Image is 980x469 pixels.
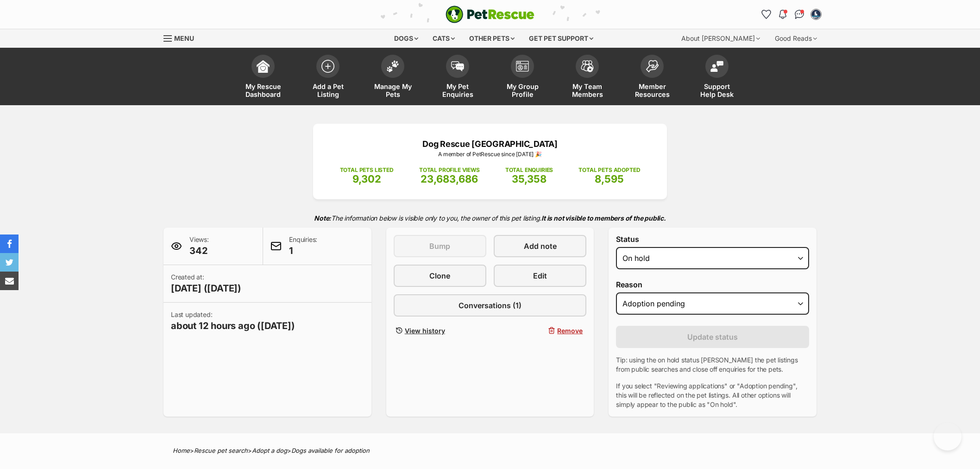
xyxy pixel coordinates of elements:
[429,241,450,252] span: Bump
[696,82,738,98] span: Support Help Desk
[171,273,241,295] p: Created at:
[189,244,209,257] span: 342
[616,235,809,243] label: Status
[340,166,394,174] p: TOTAL PETS LISTED
[505,166,553,174] p: TOTAL ENQUIRIES
[710,61,723,72] img: help-desk-icon-fdf02630f3aa405de69fd3d07c3f3aa587a6932b1a1747fa1d2bba05be0121f9.svg
[394,294,587,317] a: Conversations (1)
[437,82,478,98] span: My Pet Enquiries
[616,280,809,289] label: Reason
[494,324,586,337] button: Remove
[581,60,594,72] img: team-members-icon-5396bd8760b3fe7c0b43da4ab00e1e3bb1a5d9ba89233759b79545d2d3fc5d0d.svg
[685,50,749,105] a: Support Help Desk
[327,150,653,158] p: A member of PetRescue since [DATE] 🎉
[174,34,194,42] span: Menu
[150,447,830,454] div: > > >
[646,60,659,72] img: member-resources-icon-8e73f808a243e03378d46382f2149f9095a855e16c252ad45f914b54edf8863c.svg
[405,326,445,336] span: View history
[451,61,464,71] img: pet-enquiries-icon-7e3ad2cf08bfb03b45e93fb7055b45f3efa6380592205ae92323e6603595dc1f.svg
[360,50,425,105] a: Manage My Pets
[419,166,480,174] p: TOTAL PROFILE VIEWS
[173,447,190,454] a: Home
[231,50,295,105] a: My Rescue Dashboard
[327,138,653,150] p: Dog Rescue [GEOGRAPHIC_DATA]
[795,10,804,19] img: chat-41dd97257d64d25036548639549fe6c8038ab92f7586957e7f3b1b290dea8141.svg
[768,29,823,48] div: Good Reads
[394,324,486,337] a: View history
[522,29,600,48] div: Get pet support
[759,7,823,22] ul: Account quick links
[512,173,547,185] span: 35,358
[675,29,766,48] div: About [PERSON_NAME]
[620,50,685,105] a: Member Resources
[616,355,809,374] p: Tip: using the on hold status [PERSON_NAME] the pet listings from public searches and close off e...
[516,61,529,72] img: group-profile-icon-3fa3cf56718a62981997c0bc7e787c4b2cf8bcc04b72c1350f741eb67cf2f40e.svg
[295,50,360,105] a: Add a Pet Listing
[533,270,547,281] span: Edit
[687,331,738,342] span: Update status
[811,10,821,19] img: Carly Goodhew profile pic
[459,300,521,311] span: Conversations (1)
[352,173,381,185] span: 9,302
[163,209,817,228] p: The information below is visible only to you, the owner of this pet listing.
[252,447,287,454] a: Adopt a dog
[421,173,478,185] span: 23,683,686
[557,326,583,336] span: Remove
[555,50,620,105] a: My Team Members
[307,82,349,98] span: Add a Pet Listing
[595,173,624,185] span: 8,595
[171,282,241,295] span: [DATE] ([DATE])
[446,6,534,23] a: PetRescue
[775,7,790,22] button: Notifications
[289,235,317,257] p: Enquiries:
[616,381,809,409] p: If you select "Reviewing applications" or "Adoption pending", this will be reflected on the pet l...
[394,265,486,287] a: Clone
[194,447,248,454] a: Rescue pet search
[792,7,807,22] a: Conversations
[163,29,201,46] a: Menu
[321,60,334,73] img: add-pet-listing-icon-0afa8454b4691262ce3f59096e99ab1cd57d4a30225e0717b998d2c9b9846f56.svg
[429,270,450,281] span: Clone
[446,6,534,23] img: logo-e224e6f780fb5917bec1dbf3a21bbac754714ae5b6737aabdf751b685950b380.svg
[541,214,666,222] strong: It is not visible to members of the public.
[524,241,557,252] span: Add note
[502,82,543,98] span: My Group Profile
[809,7,823,22] button: My account
[189,235,209,257] p: Views:
[934,423,961,450] iframe: Help Scout Beacon - Open
[463,29,521,48] div: Other pets
[631,82,673,98] span: Member Resources
[171,310,295,332] p: Last updated:
[494,235,586,257] a: Add note
[314,214,331,222] strong: Note:
[759,7,773,22] a: Favourites
[616,326,809,348] button: Update status
[386,60,399,72] img: manage-my-pets-icon-02211641906a0b7f246fdf0571729dbe1e7629f14944591b6c1af311fb30b64b.svg
[578,166,640,174] p: TOTAL PETS ADOPTED
[372,82,414,98] span: Manage My Pets
[490,50,555,105] a: My Group Profile
[494,265,586,287] a: Edit
[388,29,425,48] div: Dogs
[425,50,490,105] a: My Pet Enquiries
[242,82,284,98] span: My Rescue Dashboard
[566,82,608,98] span: My Team Members
[426,29,461,48] div: Cats
[779,10,786,19] img: notifications-46538b983faf8c2785f20acdc204bb7945ddae34d4c08c2a6579f10ce5e182be.svg
[289,244,317,257] span: 1
[257,60,270,73] img: dashboard-icon-eb2f2d2d3e046f16d808141f083e7271f6b2e854fb5c12c21221c1fb7104beca.svg
[171,319,295,332] span: about 12 hours ago ([DATE])
[291,447,370,454] a: Dogs available for adoption
[394,235,486,257] button: Bump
